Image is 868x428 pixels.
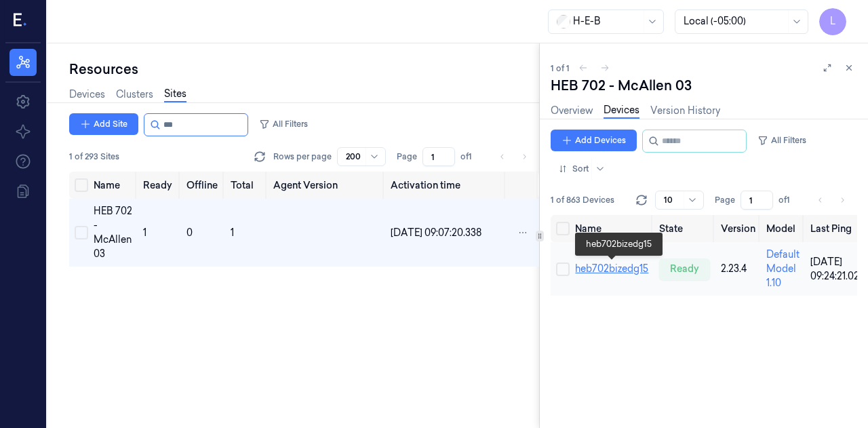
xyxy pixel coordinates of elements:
th: Model [761,215,805,242]
a: Devices [604,103,639,119]
div: 2.23.4 [721,262,755,276]
div: ready [659,258,710,280]
nav: pagination [493,147,534,166]
span: of 1 [460,151,482,163]
button: Select all [75,178,88,192]
a: Sites [164,87,186,102]
span: 1 [143,227,146,239]
span: 1 of 293 Sites [69,151,119,163]
span: [DATE] 09:07:20.338 [391,227,481,239]
button: Add Devices [551,130,637,151]
button: Select row [556,262,570,276]
div: HEB 702 - McAllen 03 [551,76,692,95]
th: State [654,215,715,242]
button: Select all [556,222,570,235]
th: Offline [181,172,225,199]
th: Activation time [385,172,507,199]
button: Select row [75,226,88,239]
a: Overview [551,104,593,118]
span: 1 [231,227,234,239]
p: Rows per page [273,151,332,163]
th: Name [88,172,138,199]
span: 0 [186,227,193,239]
a: Version History [650,104,720,118]
th: Total [225,172,268,199]
span: 1 of 1 [551,62,570,74]
div: HEB 702 - McAllen 03 [94,204,132,261]
th: Agent Version [268,172,385,199]
th: Version [715,215,761,242]
th: Name [570,215,654,242]
span: of 1 [778,194,800,206]
span: 1 of 863 Devices [551,194,614,206]
button: L [819,8,846,35]
nav: pagination [811,191,852,210]
span: Page [397,151,417,163]
th: Ready [138,172,181,199]
a: heb702bizedg15 [575,262,648,275]
a: Devices [69,87,105,102]
th: Last Ping [805,215,868,242]
button: All Filters [752,130,812,151]
a: Clusters [116,87,153,102]
div: Default Model 1.10 [766,248,800,290]
div: [DATE] 09:24:21.021 [810,255,863,284]
div: Resources [69,60,539,79]
button: Add Site [69,113,138,135]
span: Page [715,194,735,206]
button: All Filters [254,113,313,135]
